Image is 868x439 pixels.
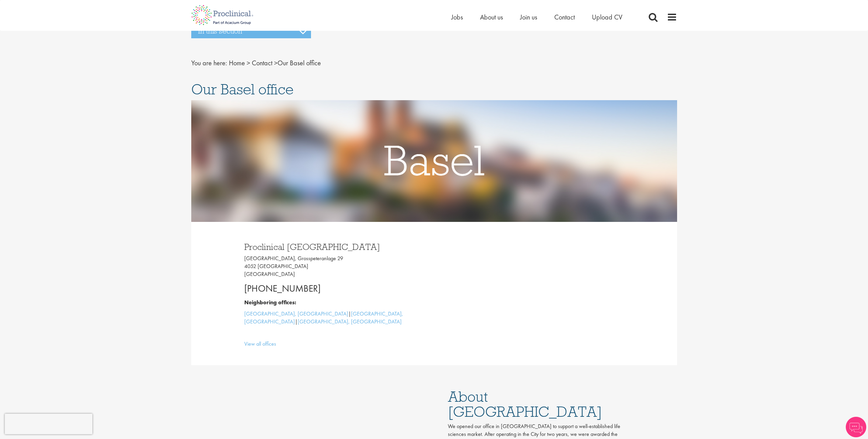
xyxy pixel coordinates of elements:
[451,13,463,22] a: Jobs
[244,242,429,251] h3: Proclinical [GEOGRAPHIC_DATA]
[244,340,276,347] a: View all offices
[274,58,277,67] span: >
[846,417,866,437] img: Chatbot
[244,310,429,326] p: | |
[592,13,622,22] a: Upload CV
[554,13,575,22] a: Contact
[5,414,92,434] iframe: reCAPTCHA
[229,58,245,67] a: breadcrumb link to Home
[244,255,429,278] p: [GEOGRAPHIC_DATA], Grosspeteranlage 29 4052 [GEOGRAPHIC_DATA] [GEOGRAPHIC_DATA]
[252,58,272,67] a: breadcrumb link to Contact
[244,310,403,325] a: [GEOGRAPHIC_DATA], [GEOGRAPHIC_DATA]
[244,299,296,306] b: Neighboring offices:
[520,13,537,22] a: Join us
[480,13,503,22] a: About us
[244,310,348,317] a: [GEOGRAPHIC_DATA], [GEOGRAPHIC_DATA]
[191,24,311,38] h3: In this section
[247,58,250,67] span: >
[191,80,294,98] span: Our Basel office
[229,58,321,67] span: Our Basel office
[298,318,402,325] a: [GEOGRAPHIC_DATA], [GEOGRAPHIC_DATA]
[191,58,227,67] span: You are here:
[448,389,629,419] h1: About [GEOGRAPHIC_DATA]
[244,282,429,295] p: [PHONE_NUMBER]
